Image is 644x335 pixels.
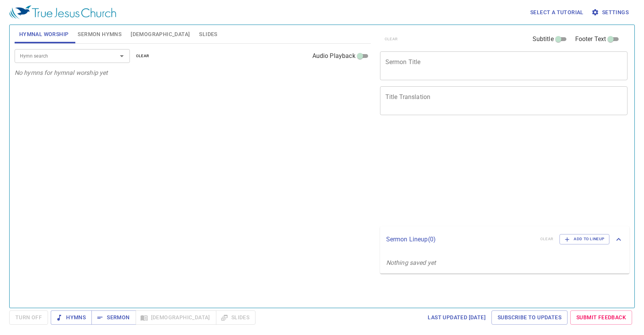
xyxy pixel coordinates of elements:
p: Sermon Lineup ( 0 ) [386,235,534,244]
span: Add to Lineup [564,236,604,243]
a: Subscribe to Updates [491,310,568,325]
button: Hymns [51,310,92,325]
button: Open [116,51,127,61]
span: Footer Text [575,35,606,44]
span: [DEMOGRAPHIC_DATA] [131,30,190,39]
img: True Jesus Church [9,5,116,19]
span: Last updated [DATE] [428,313,486,322]
span: Audio Playback [312,51,355,61]
span: Sermon Hymns [78,30,121,39]
span: clear [136,53,149,59]
button: Select a tutorial [527,5,587,20]
span: Submit Feedback [576,313,626,322]
iframe: from-child [377,123,579,224]
button: clear [131,51,154,61]
span: Slides [199,30,217,39]
a: Submit Feedback [570,310,632,325]
span: Settings [593,8,629,17]
i: Nothing saved yet [386,259,436,266]
i: No hymns for hymnal worship yet [15,69,108,76]
span: Sermon [98,313,129,322]
button: Settings [590,5,632,20]
span: Hymnal Worship [19,30,69,39]
span: Hymns [57,313,86,322]
a: Last updated [DATE] [425,310,489,325]
span: Subscribe to Updates [498,313,561,322]
button: Sermon [91,310,136,325]
div: Sermon Lineup(0)clearAdd to Lineup [380,226,630,252]
span: Subtitle [533,35,554,44]
button: Add to Lineup [559,234,609,244]
span: Select a tutorial [530,8,584,17]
